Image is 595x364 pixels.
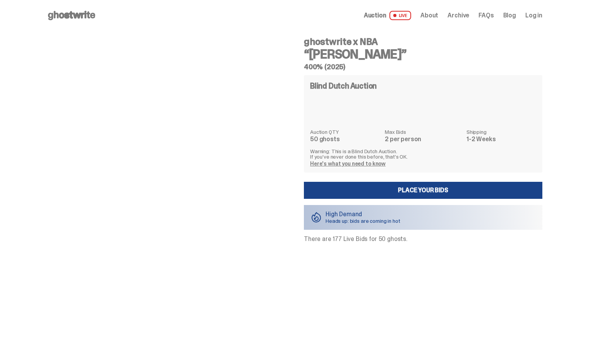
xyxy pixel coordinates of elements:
[525,12,542,19] a: Log in
[310,160,386,167] a: Here's what you need to know
[326,218,400,224] p: Heads up: bids are coming in hot
[448,12,469,19] a: Archive
[304,37,542,46] h4: ghostwrite x NBA
[364,12,386,19] span: Auction
[364,11,411,20] a: Auction LIVE
[310,149,536,159] p: Warning: This is a Blind Dutch Auction. If you’ve never done this before, that’s OK.
[310,82,377,90] h4: Blind Dutch Auction
[385,136,462,142] dd: 2 per person
[304,182,542,199] a: Place your Bids
[304,48,542,60] h3: “[PERSON_NAME]”
[478,12,494,19] a: FAQs
[389,11,412,20] span: LIVE
[466,136,536,142] dd: 1-2 Weeks
[310,129,380,135] dt: Auction QTY
[304,63,542,70] h5: 400% (2025)
[420,12,438,19] a: About
[385,129,462,135] dt: Max Bids
[503,12,516,19] a: Blog
[466,129,536,135] dt: Shipping
[304,236,542,242] p: There are 177 Live Bids for 50 ghosts.
[326,211,400,217] p: High Demand
[310,136,380,142] dd: 50 ghosts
